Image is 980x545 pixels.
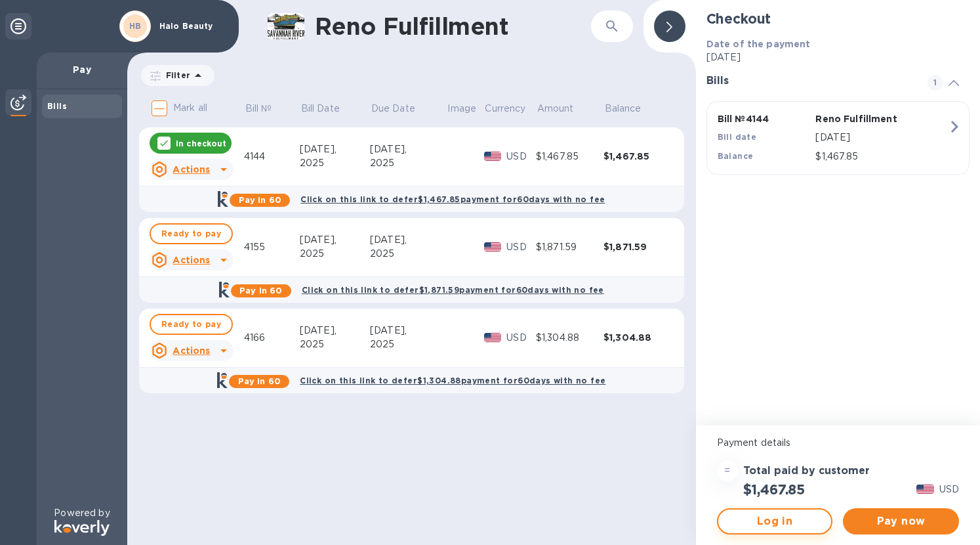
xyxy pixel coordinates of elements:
[729,513,821,529] span: Log in
[506,150,536,163] p: USD
[54,506,110,520] p: Powered by
[161,316,221,332] span: Ready to pay
[603,150,671,163] div: $1,467.85
[371,102,415,116] p: Due Date
[447,102,476,116] p: Image
[239,195,281,205] b: Pay in 60
[815,150,948,163] p: $1,467.85
[47,101,67,111] b: Bills
[939,483,959,496] p: USD
[718,132,757,142] b: Bill date
[173,255,210,265] u: Actions
[161,226,221,242] span: Ready to pay
[315,12,591,40] h1: Reno Fulfillment
[150,314,233,335] button: Ready to pay
[173,345,210,356] u: Actions
[300,376,605,385] b: Click on this link to defer $1,304.88 payment for 60 days with no fee
[743,465,870,477] h3: Total paid by customer
[506,240,536,254] p: USD
[245,102,289,116] span: Bill №
[173,164,210,175] u: Actions
[536,240,603,254] div: $1,871.59
[244,150,300,163] div: 4144
[47,63,117,76] p: Pay
[300,142,370,156] div: [DATE],
[536,150,603,163] div: $1,467.85
[536,331,603,345] div: $1,304.88
[706,39,811,49] b: Date of the payment
[743,481,805,498] h2: $1,467.85
[717,436,959,450] p: Payment details
[129,21,142,31] b: HB
[603,240,671,253] div: $1,871.59
[485,102,525,116] p: Currency
[706,75,912,87] h3: Bills
[370,142,447,156] div: [DATE],
[370,247,447,261] div: 2025
[718,112,811,125] p: Bill № 4144
[300,156,370,170] div: 2025
[717,460,738,481] div: =
[717,508,833,534] button: Log in
[853,513,949,529] span: Pay now
[245,102,272,116] p: Bill №
[706,101,970,175] button: Bill №4144Reno FulfillmentBill date[DATE]Balance$1,467.85
[843,508,959,534] button: Pay now
[300,338,370,351] div: 2025
[603,331,671,344] div: $1,304.88
[301,102,357,116] span: Bill Date
[605,102,642,116] p: Balance
[370,156,447,170] div: 2025
[605,102,659,116] span: Balance
[706,11,970,27] h2: Checkout
[301,102,340,116] p: Bill Date
[176,138,226,149] p: In checkout
[484,242,502,251] img: USD
[537,102,574,116] p: Amount
[484,152,502,161] img: USD
[161,70,190,81] p: Filter
[815,112,909,125] p: Reno Fulfillment
[244,331,300,345] div: 4166
[300,247,370,261] div: 2025
[150,223,233,244] button: Ready to pay
[302,285,604,295] b: Click on this link to defer $1,871.59 payment for 60 days with no fee
[238,376,281,386] b: Pay in 60
[300,233,370,247] div: [DATE],
[159,22,225,31] p: Halo Beauty
[916,485,934,494] img: USD
[300,194,605,204] b: Click on this link to defer $1,467.85 payment for 60 days with no fee
[244,240,300,254] div: 4155
[371,102,432,116] span: Due Date
[370,338,447,351] div: 2025
[173,101,207,115] p: Mark all
[54,520,110,536] img: Logo
[300,324,370,338] div: [DATE],
[506,331,536,345] p: USD
[239,286,282,295] b: Pay in 60
[370,233,447,247] div: [DATE],
[370,324,447,338] div: [DATE],
[537,102,591,116] span: Amount
[484,333,502,342] img: USD
[718,151,754,161] b: Balance
[928,75,943,91] span: 1
[815,131,948,144] p: [DATE]
[706,51,970,64] p: [DATE]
